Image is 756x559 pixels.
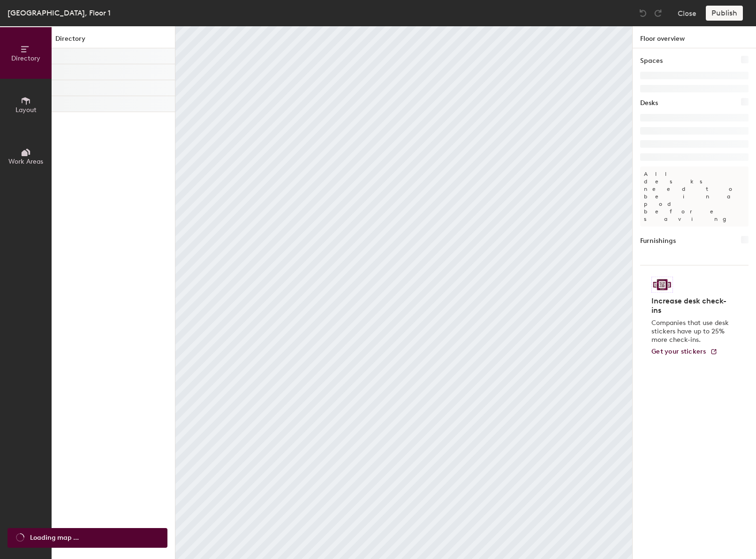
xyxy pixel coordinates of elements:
[15,106,37,114] span: Layout
[651,348,718,356] a: Get your stickers
[30,533,79,543] span: Loading map ...
[175,26,632,559] canvas: Map
[8,7,111,19] div: [GEOGRAPHIC_DATA], Floor 1
[653,8,663,18] img: Redo
[640,166,748,227] p: All desks need to be in a pod before saving
[678,6,696,21] button: Close
[640,236,676,246] h1: Furnishings
[633,26,756,48] h1: Floor overview
[651,319,732,344] p: Companies that use desk stickers have up to 25% more check-ins.
[651,277,673,293] img: Sticker logo
[640,98,658,108] h1: Desks
[11,54,40,62] span: Directory
[651,347,706,355] span: Get your stickers
[640,56,663,66] h1: Spaces
[8,158,43,166] span: Work Areas
[638,8,648,18] img: Undo
[52,34,175,48] h1: Directory
[651,296,732,315] h4: Increase desk check-ins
